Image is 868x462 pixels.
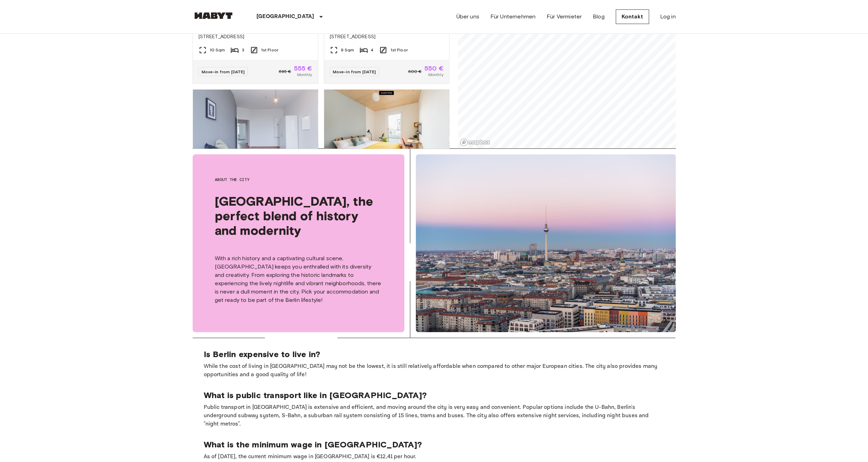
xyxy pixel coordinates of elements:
a: Kontakt [616,9,649,24]
span: 600 € [408,68,422,75]
span: Monthly [297,72,312,78]
span: Monthly [428,72,443,78]
a: Log in [660,13,676,21]
span: About the city [215,176,382,183]
a: Marketing picture of unit DE-01-07-007-01QPrevious imagePrevious imagePrivates Zimmer[STREET_ADDR... [324,89,449,237]
span: 555 € [294,65,312,72]
span: [STREET_ADDRESS] [330,33,444,40]
span: 550 € [424,65,444,72]
a: Blog [593,13,605,21]
img: Berlin, the perfect blend of history and modernity [416,154,676,332]
a: Mapbox logo [460,138,490,146]
p: As of [DATE], the current minimum wage in [GEOGRAPHIC_DATA] is €12,41 per hour. [204,453,665,461]
span: 1st Floor [261,47,278,53]
span: 3 [242,47,244,53]
p: [GEOGRAPHIC_DATA] [256,13,314,21]
span: Move-in from [DATE] [202,69,245,74]
span: 4 [371,47,373,53]
img: Marketing picture of unit DE-01-07-007-01Q [324,90,449,173]
img: Habyt [193,12,234,19]
a: Für Vermieter [547,13,582,21]
p: What is the minimum wage in [GEOGRAPHIC_DATA]? [204,439,665,450]
a: Über uns [456,13,479,21]
p: With a rich history and a captivating cultural scene, [GEOGRAPHIC_DATA] keeps you enthralled with... [215,254,382,304]
p: Public transport in [GEOGRAPHIC_DATA] is extensive and efficient, and moving around the city is v... [204,403,665,428]
p: What is public transport like in [GEOGRAPHIC_DATA]? [204,390,665,401]
a: Marketing picture of unit DE-01-047-01HPrevious imagePrevious imagePrivates Zimmer[STREET_ADDRESS... [193,89,318,237]
p: While the cost of living in [GEOGRAPHIC_DATA] may not be the lowest, it is still relatively affor... [204,362,665,379]
span: 10 Sqm [210,47,225,53]
a: Für Unternehmen [490,13,536,21]
p: Is Berlin expensive to live in? [204,349,665,360]
span: [GEOGRAPHIC_DATA], the perfect blend of history and modernity [215,194,382,238]
img: Marketing picture of unit DE-01-047-01H [193,90,318,173]
span: Move-in from [DATE] [333,69,376,74]
span: [STREET_ADDRESS] [199,33,312,40]
span: 695 € [279,68,291,75]
span: 9 Sqm [341,47,354,53]
span: 1st Floor [390,47,407,53]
